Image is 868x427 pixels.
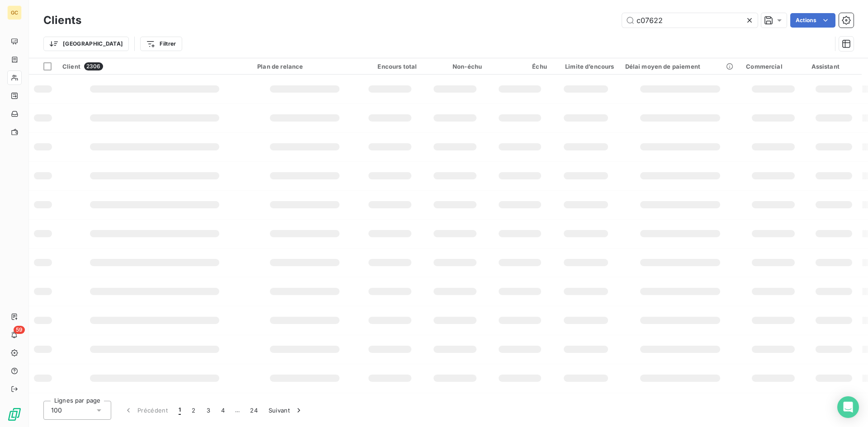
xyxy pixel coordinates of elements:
button: Filtrer [140,37,182,51]
h3: Clients [43,12,81,28]
button: [GEOGRAPHIC_DATA] [43,37,129,51]
span: … [230,403,245,418]
span: 2306 [84,62,103,70]
button: Suivant [263,401,309,420]
button: 3 [201,401,216,420]
div: Plan de relance [257,63,352,70]
button: 2 [186,401,201,420]
button: 4 [216,401,230,420]
input: Rechercher [622,13,758,28]
button: 1 [173,401,186,420]
div: Limite d’encours [558,63,614,70]
div: Délai moyen de paiement [625,63,736,70]
span: 59 [14,326,25,334]
div: Non-échu [428,63,482,70]
div: Open Intercom Messenger [837,396,859,418]
div: GC [7,5,22,20]
div: Assistant [811,63,857,70]
button: 24 [245,401,263,420]
div: Encours total [363,63,417,70]
span: Client [62,63,80,70]
span: 100 [51,406,62,415]
div: Échu [493,63,547,70]
button: Précédent [118,401,173,420]
span: 1 [179,406,181,415]
div: Commercial [746,63,800,70]
button: Actions [790,13,835,28]
img: Logo LeanPay [7,407,22,422]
